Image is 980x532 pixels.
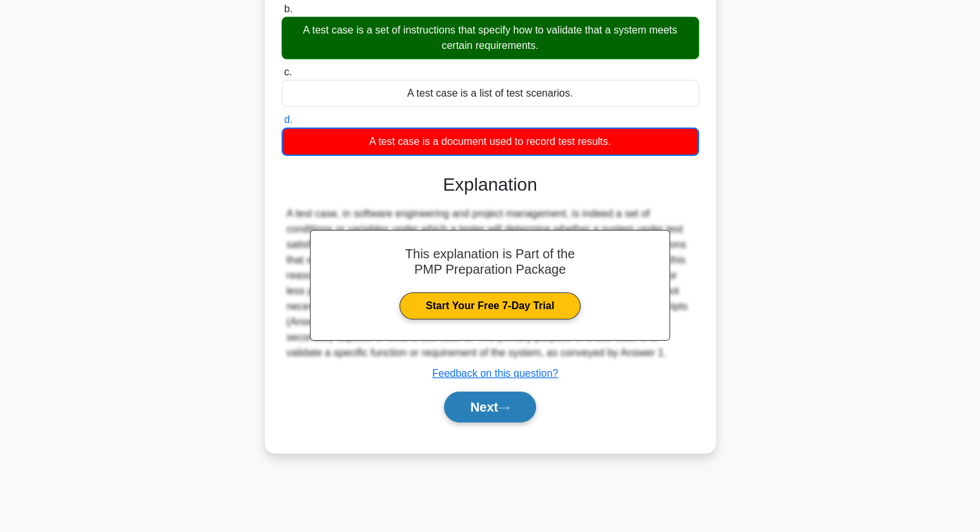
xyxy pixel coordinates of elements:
[284,66,292,77] span: c.
[282,80,699,107] div: A test case is a list of test scenarios.
[289,174,691,196] h3: Explanation
[284,3,293,14] span: b.
[284,114,293,125] span: d.
[282,17,699,59] div: A test case is a set of instructions that specify how to validate that a system meets certain req...
[287,206,694,361] div: A test case, in software engineering and project management, is indeed a set of conditions or var...
[444,392,536,423] button: Next
[432,368,559,379] a: Feedback on this question?
[399,292,581,319] a: Start Your Free 7-Day Trial
[282,128,699,156] div: A test case is a document used to record test results.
